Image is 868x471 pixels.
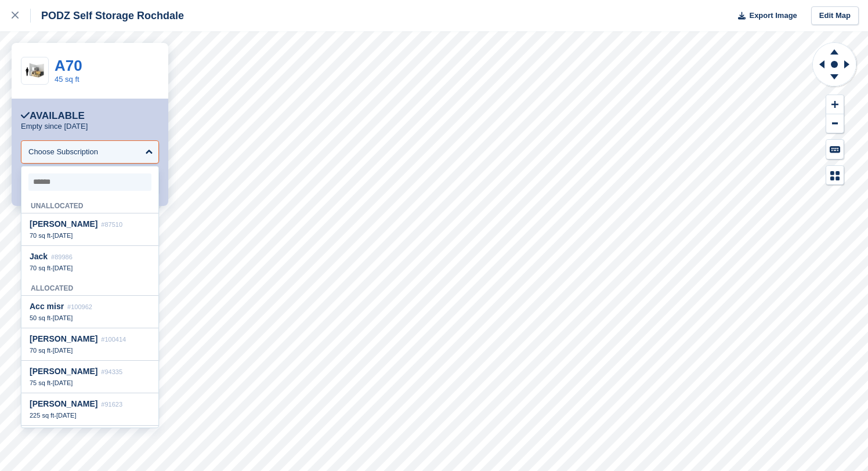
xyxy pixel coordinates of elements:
span: 70 sq ft [30,265,50,271]
span: 70 sq ft [30,347,50,354]
span: #100962 [67,303,92,310]
span: #89986 [51,253,73,260]
img: 45-sqft-unit.jpg [21,61,48,81]
span: Acc misr [30,302,64,311]
span: 70 sq ft [30,232,50,239]
div: - [30,411,150,419]
span: #100414 [101,336,126,343]
span: #91623 [101,401,122,408]
div: - [30,314,150,322]
a: 45 sq ft [55,75,79,84]
p: Empty since [DATE] [21,122,88,131]
div: Unallocated [21,195,158,213]
div: Choose Subscription [28,146,98,158]
span: 75 sq ft [30,379,50,386]
button: Keyboard Shortcuts [826,140,844,159]
span: [PERSON_NAME] [30,399,97,408]
span: #94335 [101,368,122,375]
div: - [30,264,150,272]
span: 50 sq ft [30,314,50,321]
span: [PERSON_NAME] [30,367,97,376]
button: Zoom Out [826,114,844,133]
span: [DATE] [53,347,73,354]
div: PODZ Self Storage Rochdale [31,9,184,23]
span: [DATE] [53,232,73,239]
span: [PERSON_NAME] [30,219,97,229]
span: [DATE] [56,412,77,419]
span: [DATE] [53,314,73,321]
button: Zoom In [826,95,844,114]
div: Allocated [21,278,158,296]
button: Export Image [731,6,797,26]
span: [PERSON_NAME] [30,334,97,343]
div: - [30,379,150,387]
a: Edit Map [811,6,859,26]
a: A70 [55,57,82,74]
button: Map Legend [826,166,844,185]
span: [DATE] [53,379,73,386]
span: Jack [30,252,48,261]
span: #87510 [101,221,122,228]
span: [DATE] [53,265,73,271]
div: - [30,346,150,354]
span: Export Image [749,10,797,21]
div: - [30,231,150,240]
div: Available [21,110,85,122]
span: 225 sq ft [30,412,54,419]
